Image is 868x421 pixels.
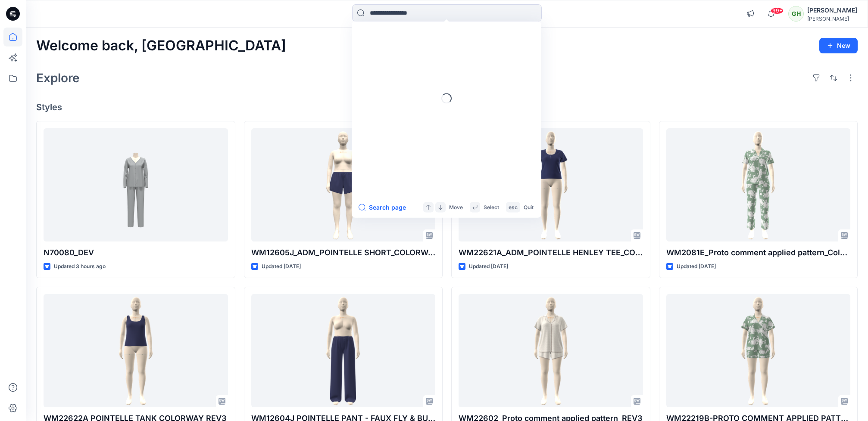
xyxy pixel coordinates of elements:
[788,6,804,22] div: GH
[459,294,643,407] a: WM22602_Proto comment applied pattern_REV3
[807,5,857,15] div: [PERSON_NAME]
[262,262,301,271] p: Updated [DATE]
[44,247,228,259] p: N70080_DEV
[459,128,643,241] a: WM22621A_ADM_POINTELLE HENLEY TEE_COLORWAY_REV5L
[251,128,436,241] a: WM12605J_ADM_POINTELLE SHORT_COLORWAY_REV5
[469,262,508,271] p: Updated [DATE]
[807,15,857,22] div: [PERSON_NAME]
[36,38,286,54] h2: Welcome back, [GEOGRAPHIC_DATA]
[459,247,643,259] p: WM22621A_ADM_POINTELLE HENLEY TEE_COLORWAY_REV5L
[771,7,784,14] span: 99+
[251,294,436,407] a: WM12604J POINTELLE PANT - FAUX FLY & BUTTONS + PICOT_COLORWAY _REV2
[819,38,858,53] button: New
[509,203,518,212] p: esc
[666,294,851,407] a: WM22219B-PROTO COMMENT APPLIED PATTERN_COLORWAY_REV11
[44,294,228,407] a: WM22622A POINTELLE TANK COLORWAY REV3
[36,71,80,85] h2: Explore
[36,102,858,112] h4: Styles
[677,262,716,271] p: Updated [DATE]
[449,203,463,212] p: Move
[44,128,228,241] a: N70080_DEV
[359,202,406,213] button: Search page
[666,247,851,259] p: WM2081E_Proto comment applied pattern_Colorway_REV11
[524,203,534,212] p: Quit
[251,247,436,259] p: WM12605J_ADM_POINTELLE SHORT_COLORWAY_REV5
[484,203,499,212] p: Select
[666,128,851,241] a: WM2081E_Proto comment applied pattern_Colorway_REV11
[54,262,106,271] p: Updated 3 hours ago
